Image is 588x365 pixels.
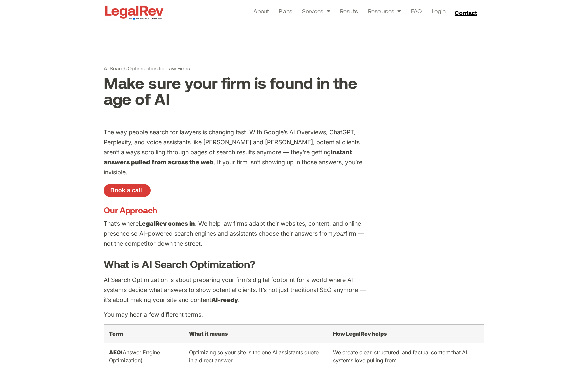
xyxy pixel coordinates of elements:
[211,296,238,303] b: AI-ready
[189,349,319,364] span: Optimizing so your site is the one AI assistants quote in a direct answer.
[104,230,364,247] span: firm — not the competitor down the street.
[104,200,371,215] h3: Our Approach
[333,330,387,337] b: How LegalRev helps
[238,296,240,303] span: .
[452,7,481,18] a: Contact
[104,311,203,318] span: You may hear a few different terms:
[104,276,366,303] span: AI Search Optimization is about preparing your firm’s digital footprint for a world where AI syst...
[109,349,160,364] span: (Answer Engine Optimization)
[302,6,330,16] a: Services
[104,220,361,237] span: . We help law firms adapt their websites, content, and online presence so AI-powered search engin...
[109,349,121,356] b: AEO
[104,65,371,71] h1: AI Search Optimization for Law Firms
[104,129,360,156] span: The way people search for lawyers is changing fast. With Google’s AI Overviews, ChatGPT, Perplexi...
[104,159,362,176] span: . If your firm isn’t showing up in those answers, you’re invisible.
[104,220,139,227] span: That’s where
[333,230,345,237] span: your
[432,6,445,16] a: Login
[279,6,292,16] a: Plans
[253,6,445,19] nav: Menu
[104,149,352,166] b: instant answers pulled from across the web
[110,187,142,193] span: Book a call
[340,6,358,16] a: Results
[104,75,371,107] h2: Make sure your firm is found in the age of AI
[104,258,255,270] b: What is AI Search Optimization?
[253,6,269,16] a: About
[333,349,467,364] span: We create clear, structured, and factual content that AI systems love pulling from.
[139,220,195,227] b: LegalRev comes in
[109,330,123,337] b: Term
[368,6,401,16] a: Resources
[411,6,422,16] a: FAQ
[104,184,151,197] a: Book a call
[455,10,477,16] span: Contact
[189,330,228,337] b: What it means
